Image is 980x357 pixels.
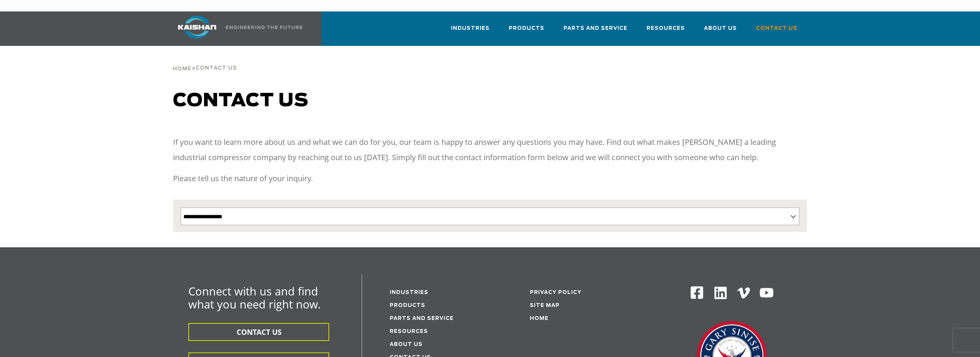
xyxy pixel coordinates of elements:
[173,171,807,186] p: Please tell us the nature of your inquiry.
[168,16,226,39] img: kaishan logo
[451,18,490,44] a: Industries
[704,18,737,44] a: About Us
[390,303,425,308] a: Products
[188,323,329,341] button: CONTACT US
[563,24,627,33] span: Parts and Service
[530,316,549,321] a: Home
[173,67,191,71] span: Home
[196,66,237,71] span: Contact Us
[390,329,428,334] a: Resources
[509,24,544,33] span: Products
[173,92,309,110] span: Contact us
[390,316,454,321] a: Parts and service
[690,286,704,300] img: Facebook
[173,46,237,75] div: >
[168,11,304,46] a: Kaishan USA
[188,284,321,312] span: Connect with us and find what you need right now.
[451,24,490,33] span: Industries
[756,24,797,33] span: Contact Us
[530,303,560,308] a: Site Map
[530,290,581,295] a: Privacy Policy
[226,26,302,29] img: Engineering the future
[563,18,627,44] a: Parts and Service
[713,286,728,300] img: Linkedin
[647,18,685,44] a: Resources
[737,287,750,299] img: Vimeo
[390,342,423,347] a: About Us
[509,18,544,44] a: Products
[647,24,685,33] span: Resources
[759,286,774,300] img: Youtube
[173,65,191,72] a: Home
[173,135,807,165] p: If you want to learn more about us and what we can do for you, our team is happy to answer any qu...
[756,18,797,44] a: Contact Us
[704,24,737,33] span: About Us
[390,290,428,295] a: Industries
